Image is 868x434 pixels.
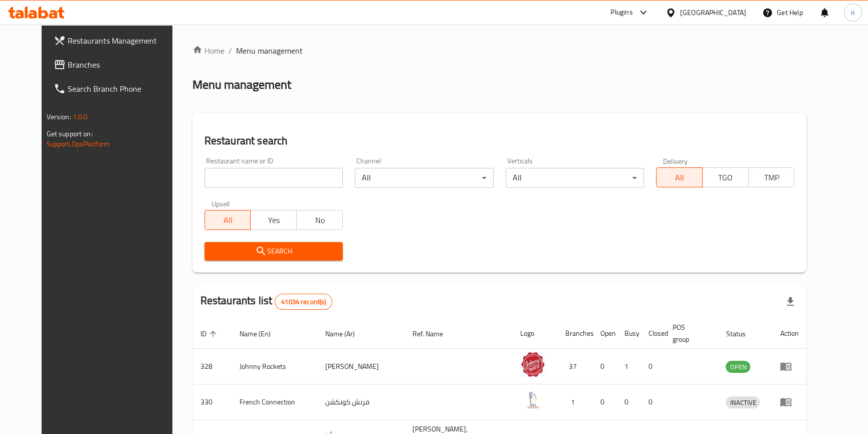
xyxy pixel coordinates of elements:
span: Status [726,328,758,340]
li: / [229,45,232,57]
span: Search [212,245,335,258]
span: ID [200,328,220,340]
a: Branches [46,53,186,77]
span: Branches [68,59,178,71]
button: All [656,167,703,187]
th: Branches [557,318,592,349]
div: All [506,168,644,188]
div: Export file [778,290,802,314]
td: 1 [557,384,592,420]
label: Upsell [211,200,230,207]
span: All [209,213,247,228]
a: Home [192,45,225,57]
label: Delivery [663,157,688,164]
th: Closed [640,318,665,349]
th: Action [772,318,806,349]
div: Total records count [275,294,332,310]
td: 0 [640,349,665,384]
td: فرنش كونكشن [317,384,404,420]
h2: Menu management [192,77,291,93]
td: Johnny Rockets [232,349,318,384]
span: 41034 record(s) [275,297,332,307]
button: No [296,210,343,230]
h2: Restaurants list [200,293,333,310]
span: TGO [707,170,745,185]
span: No [301,213,339,228]
img: Johnny Rockets [520,352,545,377]
td: 37 [557,349,592,384]
span: Get support on: [47,127,93,140]
div: Plugins [610,7,632,19]
td: 0 [640,384,665,420]
td: [PERSON_NAME] [317,349,404,384]
th: Logo [512,318,557,349]
span: Restaurants Management [68,35,178,47]
span: Name (Ar) [325,328,368,340]
div: INACTIVE [726,396,760,408]
td: 330 [192,384,232,420]
button: All [204,210,251,230]
img: French Connection [520,387,545,412]
span: Version: [47,110,71,123]
span: Ref. Name [412,328,456,340]
button: Yes [250,210,297,230]
a: Support.OpsPlatform [47,137,110,150]
nav: breadcrumb [192,45,807,57]
div: All [355,168,493,188]
th: Open [592,318,616,349]
input: Search for restaurant name or ID.. [204,168,343,188]
button: TMP [748,167,795,187]
td: French Connection [232,384,318,420]
td: 0 [616,384,640,420]
td: 0 [592,384,616,420]
button: Search [204,242,343,261]
span: INACTIVE [726,397,760,408]
span: POS group [673,321,706,345]
a: Restaurants Management [46,29,186,53]
span: Search Branch Phone [68,83,178,95]
h2: Restaurant search [204,133,795,148]
div: [GEOGRAPHIC_DATA] [680,7,746,18]
span: 1.0.0 [73,110,88,123]
div: Menu [780,396,798,408]
span: TMP [753,170,791,185]
div: OPEN [726,361,750,373]
span: n [851,7,855,18]
td: 1 [616,349,640,384]
span: Yes [255,213,293,228]
span: Name (En) [240,328,284,340]
th: Busy [616,318,640,349]
div: Menu [780,360,798,372]
span: OPEN [726,361,750,373]
a: Search Branch Phone [46,77,186,101]
button: TGO [702,167,749,187]
span: All [661,170,699,185]
td: 0 [592,349,616,384]
span: Menu management [236,45,303,57]
td: 328 [192,349,232,384]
